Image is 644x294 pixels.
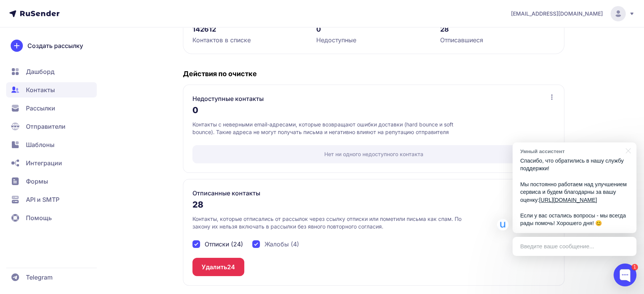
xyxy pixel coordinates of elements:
div: Недоступные [316,35,431,45]
span: Создать рассылку [27,41,83,50]
div: 28 [440,25,555,34]
div: 0 [192,103,555,121]
div: 28 [192,198,555,215]
div: 142612 [192,25,307,34]
p: Контакты, которые отписались от рассылок через ссылку отписки или пометили письма как спам. По за... [192,215,476,230]
span: Формы [26,177,48,186]
div: Введите ваше сообщение... [513,237,636,256]
span: Жалобы (4) [264,240,299,249]
div: Контактов в списке [192,35,307,45]
a: [URL][DOMAIN_NAME] [539,197,597,203]
span: Отправители [26,122,66,131]
h3: Отписанные контакты [192,189,260,198]
div: Нет ни одного недоступного контакта [192,145,555,163]
div: 0 [316,25,431,34]
span: [EMAIL_ADDRESS][DOMAIN_NAME] [511,10,603,18]
span: Telegram [26,273,53,282]
span: Отписки (24) [205,240,243,249]
span: 24 [227,262,235,272]
span: Помощь [26,213,52,222]
div: Умный ассистент [520,148,621,155]
h4: Действия по очистке [183,69,564,78]
h3: Недоступные контакты [192,94,264,103]
div: 1 [631,264,638,270]
p: Контакты с неверными email-адресами, которые возвращают ошибки доставки (hard bounce и soft bounc... [192,121,476,136]
span: Дашборд [26,67,54,76]
div: Отписавшиеся [440,35,555,45]
span: Контакты [26,85,55,94]
a: Telegram [6,270,97,285]
span: Рассылки [26,104,55,113]
button: Удалить24 [192,258,244,276]
span: Шаблоны [26,140,54,149]
img: Умный ассистент [497,219,508,230]
span: Интеграции [26,158,62,168]
span: API и SMTP [26,195,59,204]
p: Спасибо, что обратились в нашу службу поддержки! Мы постоянно работаем над улучшением сервиса и б... [520,157,629,227]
